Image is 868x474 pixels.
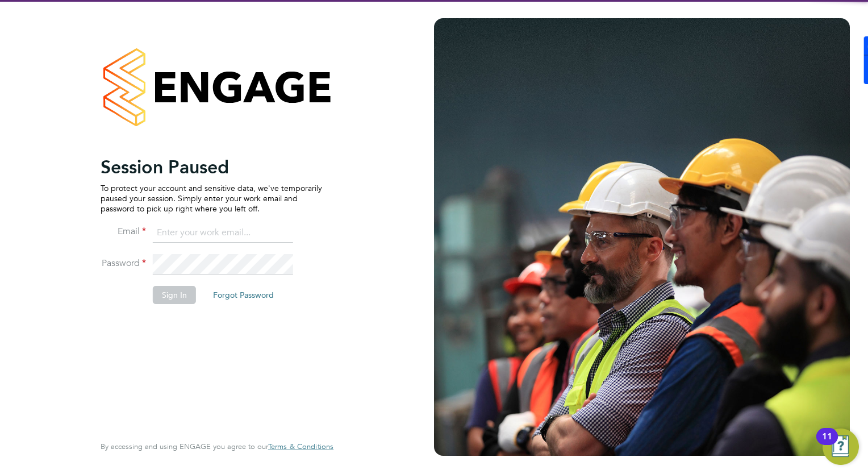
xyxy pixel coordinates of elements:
[268,442,333,451] a: Terms & Conditions
[101,226,146,238] label: Email
[101,257,146,269] label: Password
[101,183,322,214] p: To protect your account and sensitive data, we've temporarily paused your session. Simply enter y...
[101,442,333,451] span: By accessing and using ENGAGE you agree to our
[204,286,283,304] button: Forgot Password
[153,223,293,243] input: Enter your work email...
[153,286,196,304] button: Sign In
[822,436,832,451] div: 11
[268,442,333,451] span: Terms & Conditions
[823,429,859,465] button: Open Resource Center, 11 new notifications
[101,156,322,178] h2: Session Paused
